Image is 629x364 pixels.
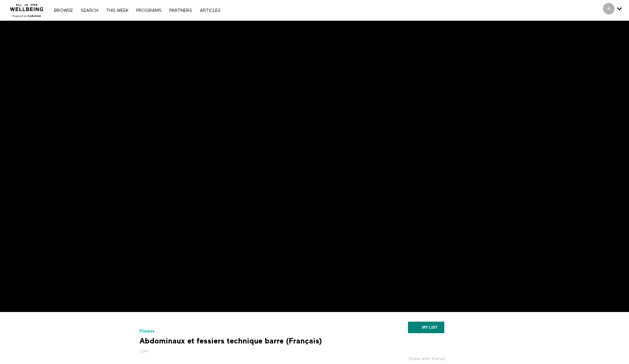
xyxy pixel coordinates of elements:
[103,8,132,13] a: THIS WEEK
[139,348,355,354] h5: 10m
[51,8,76,13] a: Browse
[408,322,444,333] button: My list
[166,8,195,13] a: PARTNERS
[197,8,224,13] a: ARTICLES
[77,8,102,13] a: Search
[139,336,322,346] strong: Abdominaux et fessiers technique barre (Français)
[133,8,165,13] a: PROGRAMS
[51,7,224,13] nav: Primary
[139,329,155,334] a: Fitness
